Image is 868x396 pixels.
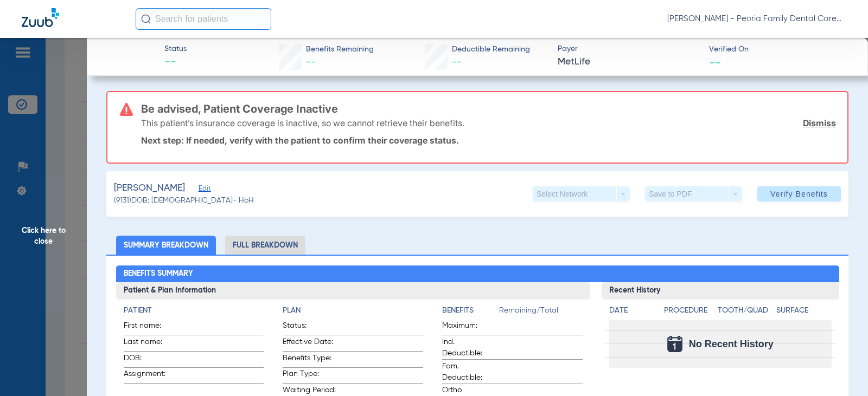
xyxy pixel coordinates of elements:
span: -- [164,55,187,70]
h2: Benefits Summary [116,265,839,283]
span: No Recent History [689,339,774,349]
span: [PERSON_NAME] - Peoria Family Dental Care [667,14,846,24]
span: Verify Benefits [770,190,828,198]
span: DOB: [124,353,177,367]
span: Status: [283,320,336,335]
span: Deductible Remaining [452,44,530,55]
h3: Patient & Plan Information [116,282,591,300]
li: Full Breakdown [225,236,305,255]
h4: Tooth/Quad [718,305,773,316]
span: -- [709,56,721,68]
span: Remaining/Total [499,305,583,320]
span: Verified On [709,44,851,55]
p: This patient’s insurance coverage is inactive, so we cannot retrieve their benefits. [141,118,464,128]
span: Assignment: [124,368,177,383]
span: [PERSON_NAME] [114,181,185,195]
app-breakdown-title: Date [609,305,655,320]
app-breakdown-title: Tooth/Quad [718,305,773,320]
span: Benefits Type: [283,353,336,367]
span: First name: [124,320,177,335]
span: Last name: [124,336,177,351]
h4: Benefits [442,305,499,316]
h4: Plan [283,305,423,316]
h4: Procedure [664,305,713,316]
span: MetLife [558,55,699,69]
h3: Be advised, Patient Coverage Inactive [141,103,836,114]
span: -- [306,57,316,67]
app-breakdown-title: Procedure [664,305,713,320]
h4: Patient [124,305,264,316]
img: Search Icon [141,14,151,24]
span: Maximum: [442,320,495,335]
span: -- [452,57,462,67]
app-breakdown-title: Surface [776,305,831,320]
span: Benefits Remaining [306,44,374,55]
img: Zuub Logo [22,8,59,27]
span: Edit [199,185,208,195]
h3: Recent History [602,282,839,300]
p: Next step: If needed, verify with the patient to confirm their coverage status. [141,135,836,146]
img: error-icon [120,103,133,116]
a: Dismiss [803,118,836,128]
button: Verify Benefits [757,186,841,202]
span: Ind. Deductible: [442,336,495,359]
img: Calendar [667,336,682,352]
input: Search for patients [136,8,271,30]
span: (9131) DOB: [DEMOGRAPHIC_DATA] - HoH [114,195,254,206]
span: Fam. Deductible: [442,361,495,384]
li: Summary Breakdown [116,236,216,255]
span: Status [164,43,187,55]
h4: Date [609,305,655,316]
app-breakdown-title: Benefits [442,305,499,320]
span: Payer [558,43,699,55]
span: Effective Date: [283,336,336,351]
span: Plan Type: [283,368,336,383]
h4: Surface [776,305,831,316]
